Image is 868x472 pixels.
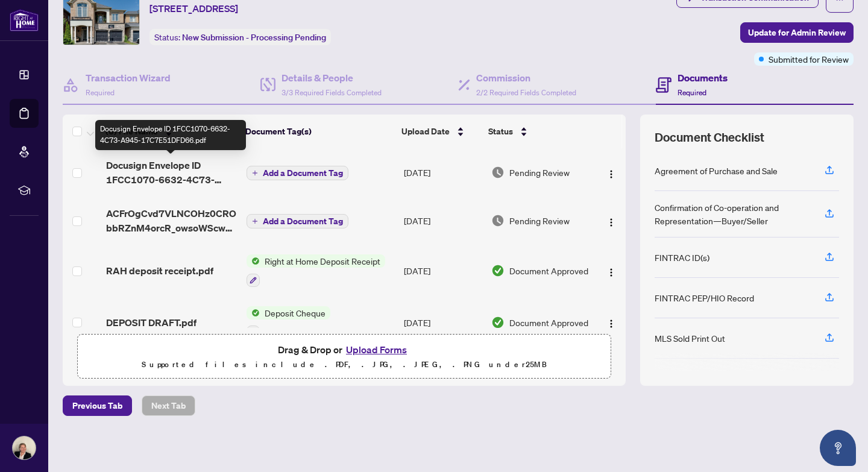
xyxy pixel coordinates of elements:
[606,169,616,179] img: Logo
[13,436,36,459] img: Profile Icon
[263,169,343,177] span: Add a Document Tag
[247,254,260,268] img: Status Icon
[606,218,616,227] img: Logo
[10,9,39,31] img: logo
[86,88,115,97] span: Required
[260,254,385,268] span: Right at Home Deposit Receipt
[509,166,570,179] span: Pending Review
[491,214,505,227] img: Document Status
[241,115,397,148] th: Document Tag(s)
[509,214,570,227] span: Pending Review
[602,261,621,280] button: Logo
[606,319,616,329] img: Logo
[247,254,385,287] button: Status IconRight at Home Deposit Receipt
[399,197,486,245] td: [DATE]
[483,115,591,148] th: Status
[281,71,382,85] h4: Details & People
[655,251,709,264] div: FINTRAC ID(s)
[748,23,846,42] span: Update for Admin Review
[252,170,258,176] span: plus
[86,71,171,85] h4: Transaction Wizard
[655,164,778,177] div: Agreement of Purchase and Sale
[769,52,849,66] span: Submitted for Review
[182,32,326,43] span: New Submission - Processing Pending
[142,395,195,416] button: Next Tab
[602,211,621,230] button: Logo
[78,335,611,379] span: Drag & Drop orUpload FormsSupported files include .PDF, .JPG, .JPEG, .PNG under25MB
[106,263,213,278] span: RAH deposit receipt.pdf
[509,316,588,329] span: Document Approved
[260,306,330,319] span: Deposit Cheque
[476,71,576,85] h4: Commission
[491,316,505,329] img: Document Status
[247,214,348,228] button: Add a Document Tag
[63,395,132,416] button: Previous Tab
[602,163,621,182] button: Logo
[342,342,410,357] button: Upload Forms
[247,165,348,181] button: Add a Document Tag
[252,218,258,224] span: plus
[399,148,486,197] td: [DATE]
[263,217,343,225] span: Add a Document Tag
[820,430,856,466] button: Open asap
[655,291,754,304] div: FINTRAC PEP/HIO Record
[602,313,621,332] button: Logo
[247,306,330,339] button: Status IconDeposit Cheque
[397,115,483,148] th: Upload Date
[491,264,505,277] img: Document Status
[488,125,513,138] span: Status
[655,332,725,345] div: MLS Sold Print Out
[101,115,241,148] th: (6) File Name
[247,166,348,180] button: Add a Document Tag
[106,158,237,187] span: Docusign Envelope ID 1FCC1070-6632-4C73-A945-17C7E51DFD66.pdf
[491,166,505,179] img: Document Status
[149,1,238,16] span: [STREET_ADDRESS]
[106,206,237,235] span: ACFrOgCvd7VLNCOHz0CRObbRZnM4orcR_owsoWScwDw4fxDJhbTl9vxV1KoWDITenRlFXAOxjdaZNLAwv1SrWdrtlFV-SAvLC...
[95,120,246,150] div: Docusign Envelope ID 1FCC1070-6632-4C73-A945-17C7E51DFD66.pdf
[606,268,616,277] img: Logo
[399,297,486,348] td: [DATE]
[72,396,122,415] span: Previous Tab
[399,245,486,297] td: [DATE]
[281,88,382,97] span: 3/3 Required Fields Completed
[106,315,197,330] span: DEPOSIT DRAFT.pdf
[509,264,588,277] span: Document Approved
[740,22,854,43] button: Update for Admin Review
[247,213,348,229] button: Add a Document Tag
[278,342,410,357] span: Drag & Drop or
[85,357,603,372] p: Supported files include .PDF, .JPG, .JPEG, .PNG under 25 MB
[655,201,810,227] div: Confirmation of Co-operation and Representation—Buyer/Seller
[149,29,331,45] div: Status:
[401,125,450,138] span: Upload Date
[678,88,706,97] span: Required
[655,129,764,146] span: Document Checklist
[678,71,728,85] h4: Documents
[247,306,260,319] img: Status Icon
[476,88,576,97] span: 2/2 Required Fields Completed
